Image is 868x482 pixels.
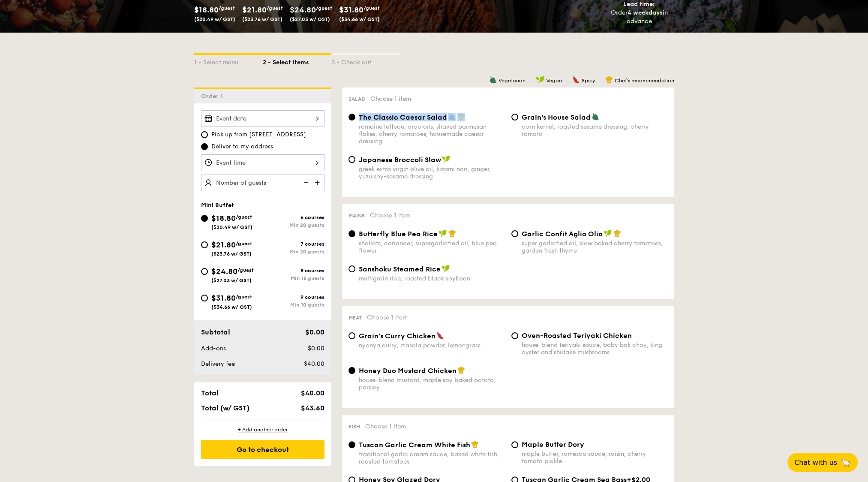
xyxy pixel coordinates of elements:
div: corn kernel, roasted sesame dressing, cherry tomato [522,123,667,138]
img: icon-add.58712e84.svg [312,175,324,191]
div: traditional garlic cream sauce, baked white fish, roasted tomatoes [359,451,505,465]
span: Delivery fee [201,360,235,368]
span: Meat [348,315,362,321]
span: Spicy [582,78,595,84]
span: Tuscan Garlic Cream White Fish [359,441,470,449]
img: icon-chef-hat.a58ddaea.svg [457,113,465,120]
span: ($34.66 w/ GST) [211,304,252,310]
input: Event time [201,154,324,171]
span: /guest [236,241,252,247]
span: Choose 1 item [367,314,408,321]
img: icon-chef-hat.a58ddaea.svg [457,366,465,374]
span: Garlic Confit Aglio Olio [522,230,603,238]
img: icon-chef-hat.a58ddaea.svg [605,76,613,84]
img: icon-spicy.37a8142b.svg [572,76,580,84]
span: $0.00 [305,328,324,336]
span: $0.00 [307,345,324,352]
input: Maple Butter Dorymaple butter, romesco sauce, raisin, cherry tomato pickle [511,441,518,448]
div: shallots, coriander, supergarlicfied oil, blue pea flower [359,240,505,254]
span: /guest [236,294,252,300]
span: Order 1 [201,93,226,100]
div: house-blend mustard, maple soy baked potato, parsley [359,377,505,391]
span: Lead time: [623,0,655,8]
span: Butterfly Blue Pea Rice [359,230,438,238]
span: Sanshoku Steamed Rice [359,265,441,273]
div: Min 10 guests [263,302,324,308]
div: super garlicfied oil, slow baked cherry tomatoes, garden fresh thyme [522,240,667,254]
input: Grain's House Saladcorn kernel, roasted sesame dressing, cherry tomato [511,114,518,120]
span: Chef's recommendation [615,78,674,84]
div: 7 courses [263,241,324,247]
span: ($23.76 w/ GST) [242,16,282,22]
div: + Add another order [201,426,324,433]
span: Total (w/ GST) [201,404,249,412]
img: icon-reduce.1d2dbef1.svg [299,175,312,191]
span: ($34.66 w/ GST) [339,16,380,22]
button: Chat with us🦙 [787,453,858,472]
span: Mains [348,213,365,219]
span: ($27.03 w/ GST) [290,16,330,22]
span: Japanese Broccoli Slaw [359,156,441,164]
span: Oven-Roasted Teriyaki Chicken [522,331,632,340]
input: Oven-Roasted Teriyaki Chickenhouse-blend teriyaki sauce, baby bok choy, king oyster and shiitake ... [511,332,518,339]
span: Chat with us [794,458,837,467]
span: /guest [236,214,252,220]
span: Fish [348,424,360,430]
span: /guest [316,5,332,11]
img: icon-vegetarian.fe4039eb.svg [448,113,456,120]
img: icon-vegan.f8ff3823.svg [442,155,451,163]
input: Tuscan Garlic Cream White Fishtraditional garlic cream sauce, baked white fish, roasted tomatoes [348,441,355,448]
span: ($23.76 w/ GST) [211,251,252,257]
span: $21.80 [242,5,267,15]
span: Choose 1 item [370,212,411,219]
span: $21.80 [211,240,236,250]
input: Event date [201,110,324,127]
span: Deliver to my address [211,142,273,151]
span: $18.80 [211,214,236,223]
span: 🦙 [841,458,851,467]
img: icon-vegan.f8ff3823.svg [536,76,544,84]
input: Japanese Broccoli Slawgreek extra virgin olive oil, kizami nori, ginger, yuzu soy-sesame dressing [348,156,355,163]
div: Go to checkout [201,440,324,459]
span: Grain's Curry Chicken [359,332,436,340]
span: ($27.03 w/ GST) [211,277,252,283]
div: 3 - Check out [331,55,400,67]
span: Salad [348,96,365,102]
span: /guest [363,5,380,11]
span: Maple Butter Dory [522,440,584,449]
span: Total [201,389,219,397]
span: Vegan [546,78,562,84]
span: /guest [237,267,254,273]
div: 2 - Select items [263,55,331,67]
span: Vegetarian [499,78,526,84]
span: Mini Buffet [201,202,234,209]
img: icon-chef-hat.a58ddaea.svg [613,229,621,237]
span: $31.80 [339,5,363,15]
span: $40.00 [300,389,324,397]
div: 9 courses [263,294,324,300]
input: The Classic Caesar Saladromaine lettuce, croutons, shaved parmesan flakes, cherry tomatoes, house... [348,114,355,120]
span: Grain's House Salad [522,113,591,121]
div: 8 courses [263,268,324,274]
span: The Classic Caesar Salad [359,113,447,121]
div: maple butter, romesco sauce, raisin, cherry tomato pickle [522,450,667,465]
span: Pick up from [STREET_ADDRESS] [211,130,306,139]
div: greek extra virgin olive oil, kizami nori, ginger, yuzu soy-sesame dressing [359,166,505,180]
input: Deliver to my address [201,143,208,150]
span: Honey Duo Mustard Chicken [359,367,457,375]
span: Subtotal [201,328,230,336]
input: $21.80/guest($23.76 w/ GST)7 coursesMin 20 guests [201,241,208,248]
input: Butterfly Blue Pea Riceshallots, coriander, supergarlicfied oil, blue pea flower [348,230,355,237]
input: $24.80/guest($27.03 w/ GST)8 coursesMin 15 guests [201,268,208,275]
input: Sanshoku Steamed Ricemultigrain rice, roasted black soybean [348,265,355,272]
span: $18.80 [194,5,219,15]
input: Grain's Curry Chickennyonya curry, masala powder, lemongrass [348,332,355,339]
img: icon-vegan.f8ff3823.svg [442,265,450,272]
img: icon-vegan.f8ff3823.svg [439,229,447,237]
img: icon-vegetarian.fe4039eb.svg [592,113,599,120]
input: Pick up from [STREET_ADDRESS] [201,131,208,138]
img: icon-chef-hat.a58ddaea.svg [448,229,456,237]
input: $31.80/guest($34.66 w/ GST)9 coursesMin 10 guests [201,295,208,301]
span: Choose 1 item [370,95,411,102]
span: $31.80 [211,293,236,303]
